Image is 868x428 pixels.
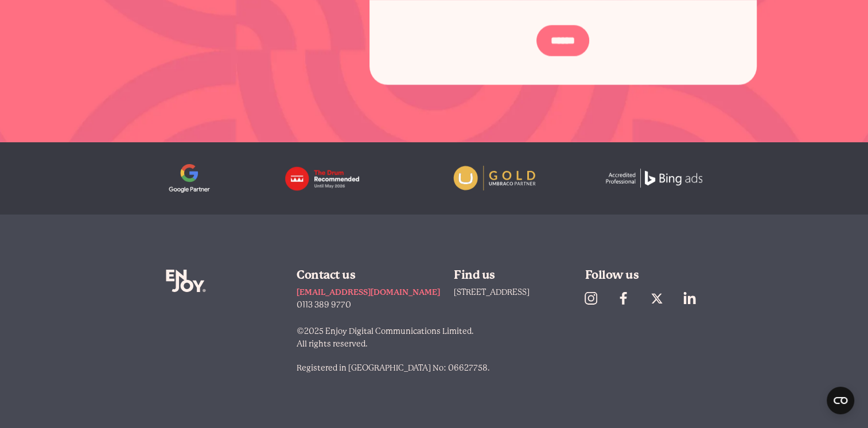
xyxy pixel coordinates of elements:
[297,286,440,298] a: [EMAIL_ADDRESS][DOMAIN_NAME]
[610,286,644,311] a: Follow us on Facebook
[454,270,571,281] div: Find us
[297,361,702,374] p: Registered in [GEOGRAPHIC_DATA] No: 06627758.
[585,270,703,281] div: Follow us
[677,286,710,311] a: https://uk.linkedin.com/company/enjoy-digital
[297,298,440,311] a: 0113 389 9770
[297,300,351,309] span: 0113 389 9770
[827,387,854,414] button: Open CMP widget
[644,286,677,311] a: Follow us on Twitter
[297,270,440,281] div: Contact us
[454,287,530,297] a: [STREET_ADDRESS]
[297,325,702,350] p: ©2025 Enjoy Digital Communications Limited. All rights reserved.
[297,287,440,297] span: [EMAIL_ADDRESS][DOMAIN_NAME]
[283,164,383,193] img: logo
[578,286,611,311] a: Follow us on Instagram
